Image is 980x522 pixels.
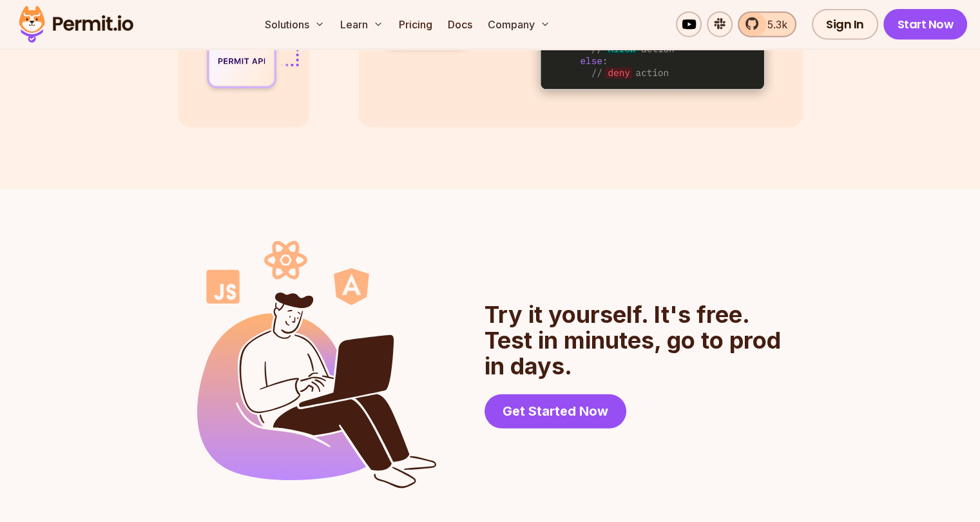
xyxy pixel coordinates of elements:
span: Get Started Now [503,402,608,420]
a: Sign In [812,9,878,40]
a: Pricing [394,12,437,37]
button: Solutions [260,12,330,37]
span: 5.3k [760,17,787,32]
button: Learn [335,12,389,37]
img: Permit logo [13,3,139,46]
a: Start Now [883,9,968,40]
h2: Try it yourself. It's free. Test in minutes, go to prod in days. [485,302,783,379]
a: Docs [443,12,477,37]
a: 5.3k [738,12,796,37]
button: Company [483,12,555,37]
a: Get Started Now [485,394,626,429]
